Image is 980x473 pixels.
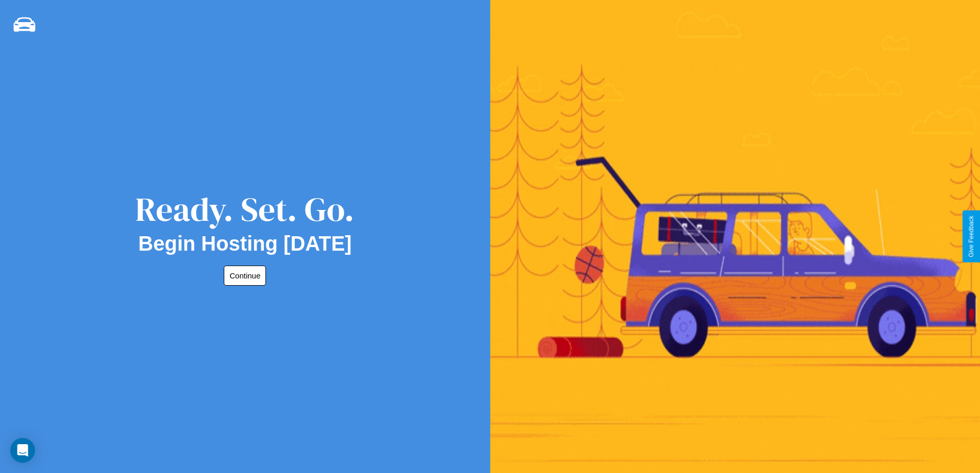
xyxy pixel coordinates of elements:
div: Give Feedback [968,216,975,257]
div: Ready. Set. Go. [135,186,354,232]
button: Continue [224,266,266,286]
h2: Begin Hosting [DATE] [138,232,352,255]
div: Open Intercom Messenger [10,438,35,463]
